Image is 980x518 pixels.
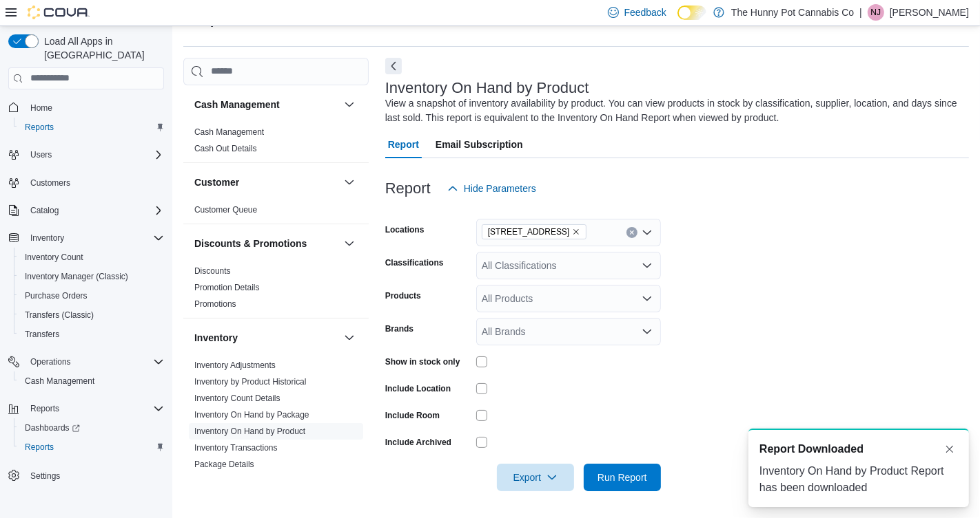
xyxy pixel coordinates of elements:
a: Inventory Manager (Classic) [19,268,134,285]
button: Cash Management [14,371,170,391]
a: Inventory by Product Historical [194,377,307,387]
span: Settings [30,471,60,482]
span: Transfers [25,329,59,340]
span: Package Details [194,459,254,470]
label: Products [385,290,421,301]
button: Open list of options [642,293,653,304]
button: Inventory Count [14,248,170,267]
a: Purchase Orders [19,288,93,304]
label: Include Location [385,383,451,394]
span: Cash Out Details [194,143,257,154]
span: Transfers [19,326,164,343]
span: Purchase Orders [25,290,88,301]
button: Next [385,58,402,74]
span: Reports [25,400,164,417]
span: Inventory [25,230,164,246]
button: Run Report [584,464,661,491]
label: Brands [385,323,414,334]
button: Inventory [341,330,358,346]
button: Reports [3,399,170,418]
button: Reports [14,438,170,457]
a: Dashboards [19,420,85,436]
span: Cash Management [25,376,94,387]
a: Transfers (Classic) [19,307,99,323]
a: Transfers [19,326,65,343]
label: Include Room [385,410,440,421]
button: Transfers (Classic) [14,305,170,325]
span: Inventory Manager (Classic) [19,268,164,285]
span: Settings [25,466,164,484]
span: Inventory Count [25,252,83,263]
span: Catalog [30,205,59,216]
a: Cash Out Details [194,144,257,153]
a: Home [25,100,58,116]
span: 4936 Yonge St [482,224,587,239]
button: Cash Management [194,98,338,111]
span: Inventory Count Details [194,393,280,404]
label: Locations [385,224,425,235]
input: Dark Mode [677,6,706,20]
button: Transfers [14,325,170,344]
span: Purchase Orders [19,288,164,304]
span: Reports [19,119,164,136]
a: Customer Queue [194,205,257,215]
span: Email Subscription [436,131,523,158]
span: Customer Queue [194,204,257,215]
label: Show in stock only [385,356,460,367]
span: NJ [871,4,881,21]
div: Cash Management [183,124,369,162]
a: Cash Management [194,127,264,137]
span: Feedback [624,6,666,19]
button: Inventory [25,230,70,246]
button: Customers [3,173,170,193]
p: [PERSON_NAME] [890,4,969,21]
span: Promotion Details [194,282,260,293]
span: Users [30,149,52,160]
span: Customers [30,177,70,188]
button: Inventory Manager (Classic) [14,267,170,286]
button: Open list of options [642,227,653,238]
a: Inventory Count Details [194,393,280,403]
button: Hide Parameters [442,175,542,202]
button: Clear input [626,227,637,238]
span: Report Downloaded [759,441,864,457]
span: Inventory [30,233,64,244]
button: Dismiss toast [941,441,958,457]
span: Export [505,464,566,491]
span: Dashboards [25,422,80,433]
a: Promotions [194,299,236,309]
h3: Customer [194,175,239,189]
button: Open list of options [642,260,653,271]
button: Customer [341,174,358,191]
label: Include Archived [385,437,451,448]
span: Inventory Transactions [194,442,278,453]
p: The Hunny Pot Cannabis Co [731,4,854,21]
button: Export [497,464,574,491]
div: Nafeesa Joseph [868,4,884,21]
h3: Report [385,180,431,197]
button: Purchase Orders [14,286,170,305]
a: Inventory Adjustments [194,360,276,370]
a: Inventory Transactions [194,443,278,453]
span: Inventory On Hand by Package [194,409,309,420]
button: Cash Management [341,96,358,113]
div: Inventory On Hand by Product Report has been downloaded [759,463,958,496]
button: Catalog [3,201,170,220]
a: Package Details [194,460,254,469]
button: Discounts & Promotions [341,235,358,252]
span: Transfers (Classic) [25,310,94,321]
span: Inventory by Product Historical [194,376,307,387]
div: Discounts & Promotions [183,263,369,318]
span: Operations [30,356,71,367]
span: Operations [25,354,164,370]
button: Discounts & Promotions [194,237,338,250]
span: Hide Parameters [464,182,536,195]
span: Dark Mode [677,20,678,21]
a: Cash Management [19,373,100,389]
button: Remove 4936 Yonge St from selection in this group [572,228,580,236]
span: Reports [30,403,59,414]
a: Reports [19,439,59,455]
span: Inventory On Hand by Product [194,426,305,437]
div: Customer [183,202,369,224]
label: Classifications [385,257,444,268]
